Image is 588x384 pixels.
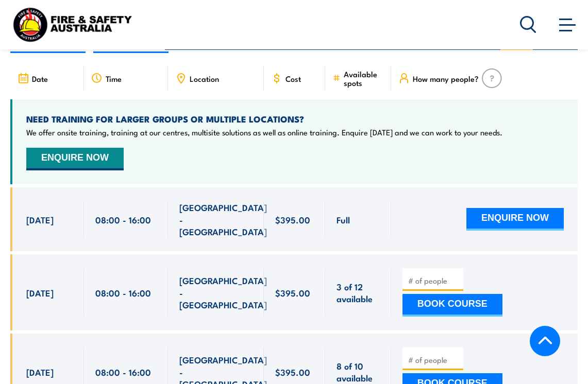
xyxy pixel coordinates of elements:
[26,366,54,378] span: [DATE]
[413,74,479,83] span: How many people?
[190,74,219,83] span: Location
[26,127,502,137] p: We offer onsite training, training at our centres, multisite solutions as well as online training...
[408,275,460,286] input: # of people
[344,69,384,87] span: Available spots
[285,74,301,83] span: Cost
[179,274,267,310] span: [GEOGRAPHIC_DATA] - [GEOGRAPHIC_DATA]
[26,287,54,299] span: [DATE]
[106,74,122,83] span: Time
[275,214,310,225] span: $395.00
[337,360,380,384] span: 8 of 10 available
[275,287,310,299] span: $395.00
[95,366,151,378] span: 08:00 - 16:00
[402,294,502,317] button: BOOK COURSE
[26,113,502,125] h4: NEED TRAINING FOR LARGER GROUPS OR MULTIPLE LOCATIONS?
[466,208,564,231] button: ENQUIRE NOW
[95,287,151,299] span: 08:00 - 16:00
[337,281,380,305] span: 3 of 12 available
[32,74,48,83] span: Date
[179,201,267,237] span: [GEOGRAPHIC_DATA] - [GEOGRAPHIC_DATA]
[408,355,460,365] input: # of people
[275,366,310,378] span: $395.00
[26,214,54,225] span: [DATE]
[26,148,124,170] button: ENQUIRE NOW
[337,214,350,225] span: Full
[95,214,151,225] span: 08:00 - 16:00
